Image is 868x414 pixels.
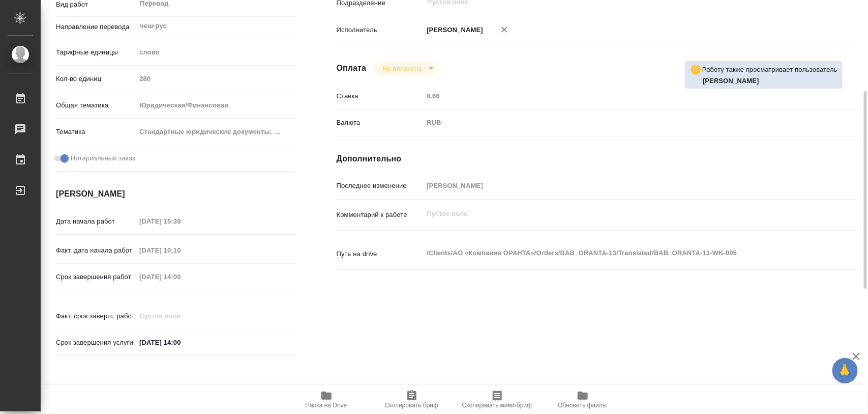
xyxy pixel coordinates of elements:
input: Пустое поле [136,309,225,323]
button: Обновить файлы [540,385,625,414]
p: Путь на drive [337,249,424,259]
input: Пустое поле [136,243,225,258]
span: Скопировать бриф [385,402,438,409]
p: Кол-во единиц [56,74,136,84]
p: Тарифные единицы [56,47,136,58]
h4: [PERSON_NAME] [56,188,296,200]
button: Не оплачена [379,64,425,73]
p: Исполнитель [337,25,424,35]
p: Валюта [337,118,424,128]
button: Скопировать мини-бриф [455,385,540,414]
p: Комментарий к работе [337,210,424,220]
p: Дата начала работ [56,216,136,227]
b: [PERSON_NAME] [703,77,759,85]
div: Не оплачена [374,62,437,75]
span: Нотариальный заказ [71,153,135,163]
div: Стандартные юридические документы, договоры, уставы [136,123,295,141]
span: Обновить файлы [558,402,607,409]
input: Пустое поле [136,269,225,284]
p: Последнее изменение [337,181,424,191]
span: Скопировать мини-бриф [462,402,532,409]
p: Направление перевода [56,22,136,32]
p: Тематика [56,127,136,137]
button: Удалить исполнителя [493,18,516,41]
p: [PERSON_NAME] [423,25,483,35]
button: Папка на Drive [284,385,369,414]
input: ✎ Введи что-нибудь [136,335,225,350]
span: 🙏 [836,360,854,381]
textarea: /Clients/АО «Компания ОРАНТА»/Orders/BAB_ORANTA-13/Translated/BAB_ORANTA-13-WK-005 [423,244,813,262]
p: Ставка [337,91,424,101]
input: Пустое поле [136,71,295,86]
p: Факт. дата начала работ [56,245,136,256]
button: Скопировать бриф [369,385,455,414]
p: Срок завершения работ [56,272,136,282]
p: Срок завершения услуги [56,338,136,348]
p: Общая тематика [56,100,136,111]
div: RUB [423,114,813,131]
p: Факт. срок заверш. работ [56,311,136,321]
div: слово [136,44,295,61]
input: Пустое поле [423,89,813,103]
input: Пустое поле [136,214,225,229]
div: Юридическая/Финансовая [136,97,295,114]
span: Папка на Drive [306,402,347,409]
p: Работу также просматривает пользователь [702,65,837,75]
h4: Оплата [337,62,367,74]
button: 🙏 [832,358,858,383]
h4: Дополнительно [337,153,857,165]
input: Пустое поле [423,178,813,193]
p: Голубев Дмитрий [703,76,837,86]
